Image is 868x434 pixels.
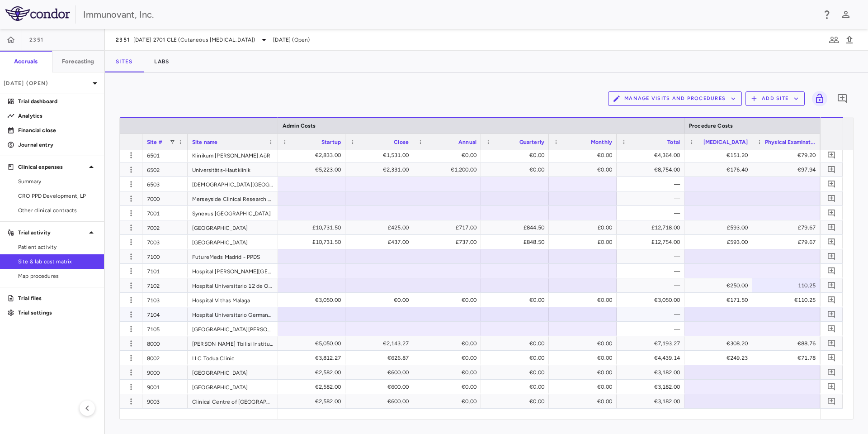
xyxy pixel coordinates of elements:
div: €5,050.00 [286,336,341,351]
div: Hospital Universitario Germans Trias i [GEOGRAPHIC_DATA] [188,307,278,321]
svg: Add comment [827,209,836,217]
div: £10,731.50 [286,235,341,249]
div: 7001 [142,206,188,220]
button: Add comment [826,192,838,205]
div: £79.67 [760,220,816,235]
div: €2,833.00 [286,148,341,162]
div: €0.00 [421,336,476,351]
div: 110.25 [760,278,816,293]
button: Labs [143,51,180,72]
div: [GEOGRAPHIC_DATA] [188,220,278,234]
div: €3,050.00 [625,293,680,307]
div: 7105 [142,322,188,336]
p: Trial files [18,294,97,302]
div: €0.00 [489,394,544,409]
svg: Add comment [827,165,836,174]
p: Trial settings [18,309,97,317]
button: Add comment [826,381,838,393]
div: 7000 [142,191,188,205]
div: €600.00 [354,365,409,380]
div: £593.00 [693,235,748,249]
button: Add comment [826,250,838,262]
svg: Add comment [827,339,836,348]
div: €0.00 [489,293,544,307]
div: €71.78 [760,351,816,365]
div: Immunovant, Inc. [83,8,816,21]
div: [GEOGRAPHIC_DATA] [188,380,278,394]
svg: Add comment [827,252,836,261]
div: €0.00 [489,148,544,162]
div: €0.00 [354,293,409,307]
svg: Add comment [827,382,836,391]
span: [DATE]-2701 CLE (Cutaneous [MEDICAL_DATA]) [133,36,255,44]
div: €2,582.00 [286,365,341,380]
div: €0.00 [421,351,476,365]
span: Summary [18,177,97,186]
div: Hospital [PERSON_NAME][GEOGRAPHIC_DATA] [188,264,278,278]
svg: Add comment [827,397,836,405]
div: 7103 [142,293,188,307]
button: Add comment [826,279,838,291]
div: £0.00 [557,220,612,235]
span: Close [394,139,409,145]
p: Analytics [18,112,97,120]
svg: Add comment [837,93,848,104]
div: 8002 [142,351,188,365]
div: €0.00 [557,336,612,351]
button: Add comment [826,207,838,219]
div: €4,364.00 [625,148,680,162]
svg: Add comment [827,281,836,290]
div: 7102 [142,278,188,292]
div: €3,182.00 [625,394,680,409]
button: Add comment [826,236,838,248]
div: €0.00 [557,394,612,409]
div: Hospital Vithas Malaga [188,293,278,307]
svg: Add comment [827,223,836,232]
div: £593.00 [693,220,748,235]
div: £437.00 [354,235,409,249]
div: €0.00 [421,293,476,307]
p: Clinical expenses [18,163,86,171]
p: Journal entry [18,141,97,149]
div: [DEMOGRAPHIC_DATA][GEOGRAPHIC_DATA] [188,177,278,191]
div: €2,582.00 [286,380,341,394]
span: You do not have permission to lock or unlock grids [808,91,827,106]
div: €88.76 [760,336,816,351]
div: €0.00 [489,162,544,177]
div: £844.50 [489,220,544,235]
button: Add Site [745,91,805,106]
div: €0.00 [421,394,476,409]
svg: Add comment [827,353,836,362]
div: £425.00 [354,220,409,235]
div: €0.00 [489,365,544,380]
div: — [625,307,680,322]
h6: Accruals [14,57,38,66]
div: — [625,206,680,220]
div: €0.00 [557,148,612,162]
span: Annual [458,139,476,145]
button: Add comment [826,149,838,161]
div: €3,182.00 [625,365,680,380]
span: Monthly [591,139,612,145]
button: Add comment [826,308,838,320]
div: €0.00 [557,365,612,380]
div: 7104 [142,307,188,321]
svg: Add comment [827,368,836,377]
div: €626.87 [354,351,409,365]
button: Add comment [826,337,838,349]
div: 6503 [142,177,188,191]
div: €0.00 [489,351,544,365]
svg: Add comment [827,310,836,319]
div: Hospital Universitario 12 de Octubre [188,278,278,292]
span: [DATE] (Open) [273,36,310,44]
button: Add comment [826,352,838,364]
div: €2,143.27 [354,336,409,351]
div: 9001 [142,380,188,394]
span: Physical Examination [765,139,816,145]
div: £737.00 [421,235,476,249]
div: €97.94 [760,162,816,177]
div: €3,812.27 [286,351,341,365]
div: €2,582.00 [286,394,341,409]
div: 9003 [142,394,188,408]
div: €250.00 [693,278,748,293]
